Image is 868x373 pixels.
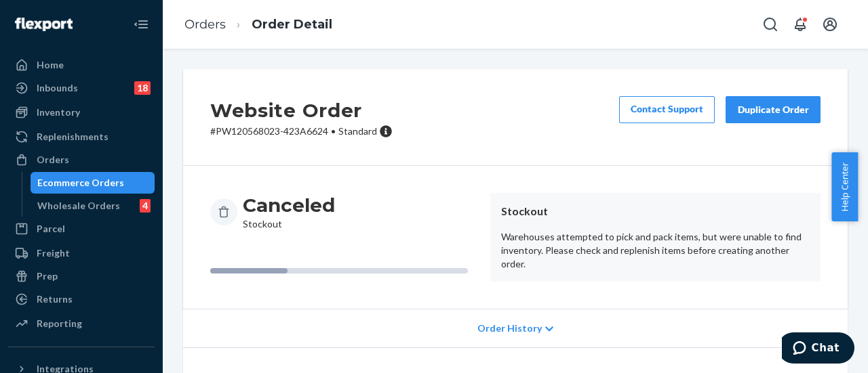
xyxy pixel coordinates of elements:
div: 4 [140,199,151,213]
div: Duplicate Order [737,103,809,116]
div: Reporting [37,317,82,330]
span: • [331,125,336,137]
button: Open notifications [787,11,814,38]
p: Warehouses attempted to pick and pack items, but were unable to find inventory. Please check and ... [501,230,810,271]
div: Freight [37,246,70,260]
div: Inventory [37,106,80,119]
div: Returns [37,292,73,306]
div: Replenishments [37,130,108,144]
a: Reporting [8,313,155,334]
div: Ecommerce Orders [37,176,124,190]
a: Orders [184,17,226,32]
div: Stockout [243,193,335,231]
a: Home [8,54,155,76]
span: Order History [477,322,542,335]
h3: Canceled [243,193,335,217]
a: Orders [8,149,155,171]
ol: breadcrumbs [174,5,343,45]
a: Replenishments [8,126,155,148]
a: Contact Support [619,96,715,123]
img: Flexport logo [15,18,73,31]
iframe: Opens a widget where you can chat to one of our agents [782,332,854,366]
span: Standard [338,125,377,137]
div: Home [37,58,64,72]
button: Open Search Box [757,11,784,38]
a: Returns [8,288,155,310]
a: Prep [8,265,155,287]
button: Duplicate Order [726,96,821,123]
a: Inventory [8,102,155,123]
div: Inbounds [37,81,78,95]
h2: Website Order [210,96,393,125]
header: Stockout [501,204,810,219]
div: Parcel [37,222,65,236]
button: Close Navigation [127,11,155,38]
button: Help Center [831,152,858,221]
a: Inbounds18 [8,77,155,99]
a: Ecommerce Orders [31,172,155,194]
button: Open account menu [816,11,844,38]
div: Prep [37,269,58,283]
div: Wholesale Orders [37,199,120,213]
p: # PW120568023-423A6624 [210,125,393,138]
div: Orders [37,153,69,167]
a: Parcel [8,218,155,240]
a: Wholesale Orders4 [31,195,155,217]
a: Order Detail [252,17,332,32]
div: 18 [134,81,151,95]
a: Freight [8,242,155,264]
